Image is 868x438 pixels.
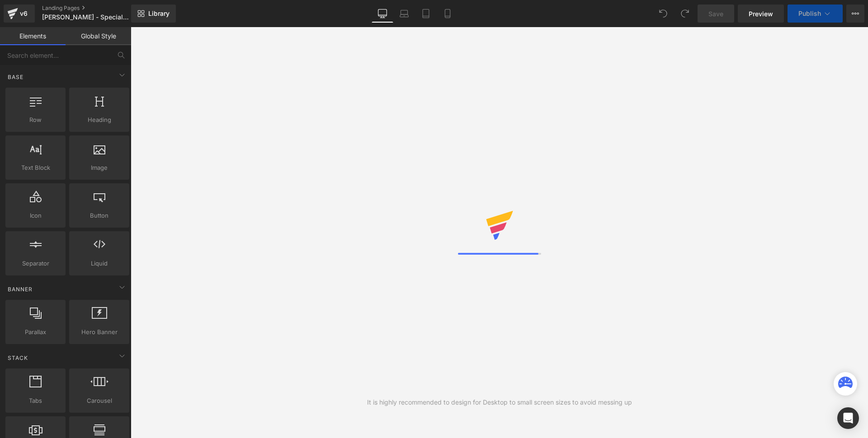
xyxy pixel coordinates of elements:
a: v6 [4,5,35,23]
button: Publish [788,5,843,23]
span: Heading [72,115,127,125]
span: Button [72,211,127,220]
a: New Library [131,5,176,23]
span: Text Block [8,163,63,172]
span: Parallax [8,327,63,337]
span: Library [148,9,170,18]
span: Save [708,9,723,19]
a: Global Style [66,27,131,45]
span: Icon [8,211,63,220]
a: Desktop [372,5,393,23]
span: Separator [8,259,63,268]
span: Banner [7,285,33,294]
a: Mobile [437,5,458,23]
button: Undo [654,5,672,23]
span: Carousel [72,396,127,405]
a: Tablet [415,5,437,23]
button: Redo [676,5,694,23]
div: Open Intercom Messenger [837,407,859,429]
a: Preview [738,5,784,23]
span: Preview [749,9,773,19]
a: Landing Pages [42,5,146,12]
div: v6 [18,8,29,19]
span: Image [72,163,127,172]
span: Hero Banner [72,327,127,337]
button: More [846,5,864,23]
span: Base [7,73,24,81]
span: Stack [7,354,29,362]
span: Row [8,115,63,125]
span: Liquid [72,259,127,268]
span: Tabs [8,396,63,405]
div: It is highly recommended to design for Desktop to small screen sizes to avoid messing up [367,397,632,407]
span: Publish [798,10,821,17]
span: [PERSON_NAME] - Special Offer (Multipurpose) [42,14,129,21]
a: Laptop [393,5,415,23]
